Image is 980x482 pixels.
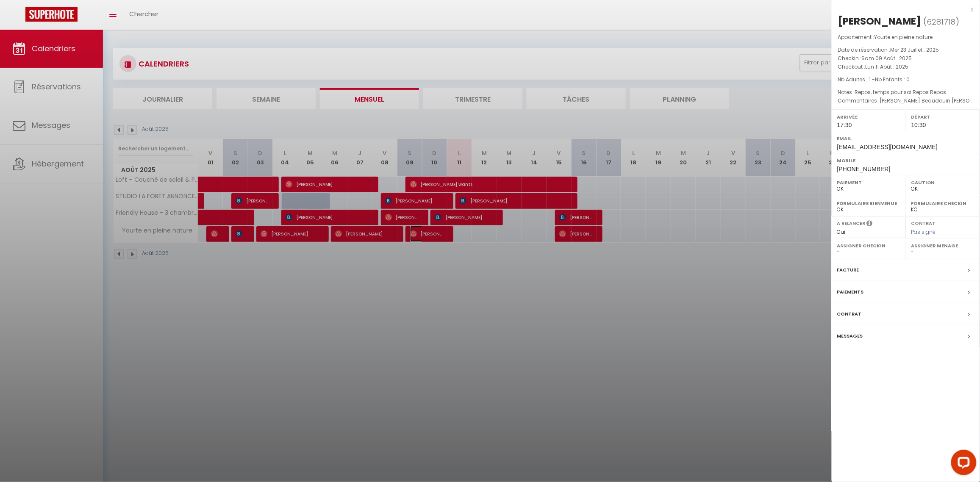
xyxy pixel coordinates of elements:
span: 6281718 [927,17,956,27]
span: Nb Adultes : 1 - [838,76,910,83]
span: Repos, temps pour soi Repos Repos [855,89,947,96]
i: Sélectionner OUI si vous souhaiter envoyer les séquences de messages post-checkout [867,220,873,229]
p: Appartement : [838,33,974,42]
p: Notes : [838,88,974,97]
span: Lun 11 Août . 2025 [866,63,909,70]
label: Assigner Menage [911,241,974,250]
span: ( ) [924,16,960,28]
label: Facture [837,266,859,274]
label: Email [837,134,974,143]
span: Nb Enfants : 0 [875,76,910,83]
span: [EMAIL_ADDRESS][DOMAIN_NAME] [837,144,938,150]
label: Assigner Checkin [837,241,900,250]
label: Formulaire Checkin [911,199,974,208]
span: Pas signé [911,228,936,235]
span: 10:30 [911,122,926,128]
span: 17:30 [837,122,852,128]
label: Messages [837,332,863,341]
p: Commentaires : [838,97,974,105]
label: Arrivée [837,113,900,121]
label: Paiement [837,178,900,187]
label: Départ [911,113,974,121]
span: Sam 09 Août . 2025 [862,55,912,62]
label: Contrat [911,220,936,225]
p: Checkin : [838,54,974,63]
label: A relancer [837,220,866,227]
label: Mobile [837,156,974,165]
span: Yourte en pleine nature [875,33,933,41]
span: [PHONE_NUMBER] [837,166,891,172]
label: Contrat [837,310,862,319]
span: Mer 23 Juillet . 2025 [891,46,939,53]
p: Checkout : [838,63,974,71]
div: x [832,4,974,14]
div: [PERSON_NAME] [838,14,922,28]
label: Paiements [837,288,864,296]
p: Date de réservation : [838,46,974,54]
iframe: LiveChat chat widget [944,446,980,482]
label: Caution [911,178,974,187]
label: Formulaire Bienvenue [837,199,900,208]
